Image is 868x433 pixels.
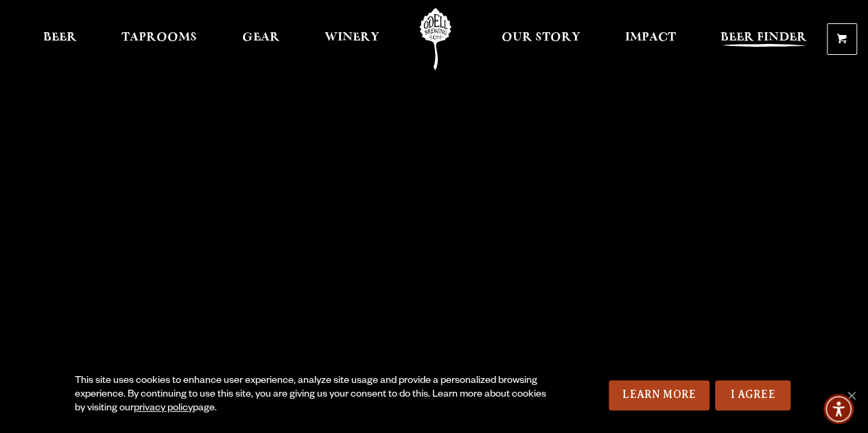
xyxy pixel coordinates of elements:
[316,8,388,70] a: Winery
[242,32,280,43] span: Gear
[493,8,589,70] a: Our Story
[410,8,461,70] a: Odell Home
[720,32,807,43] span: Beer Finder
[113,8,206,70] a: Taprooms
[34,8,86,70] a: Beer
[121,32,197,43] span: Taprooms
[75,375,554,416] div: This site uses cookies to enhance user experience, analyze site usage and provide a personalized ...
[134,403,193,414] a: privacy policy
[502,32,580,43] span: Our Story
[609,380,709,410] a: Learn More
[233,8,289,70] a: Gear
[43,32,77,43] span: Beer
[712,8,816,70] a: Beer Finder
[325,32,379,43] span: Winery
[715,380,790,410] a: I Agree
[823,394,854,424] div: Accessibility Menu
[625,32,676,43] span: Impact
[616,8,685,70] a: Impact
